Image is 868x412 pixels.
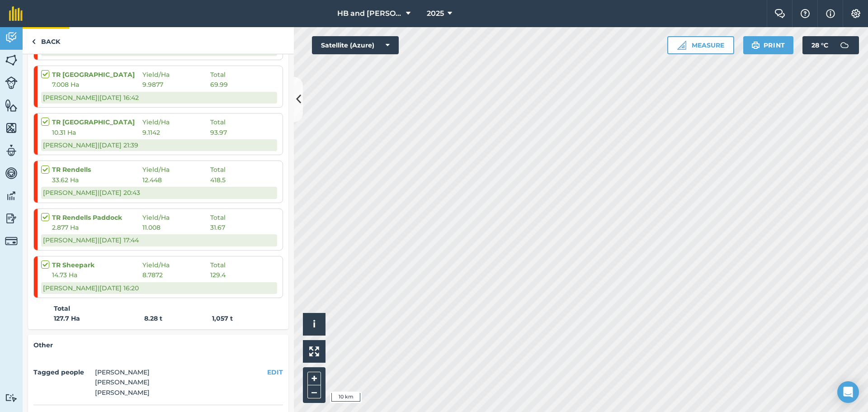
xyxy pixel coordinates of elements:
[800,9,811,18] img: A question mark icon
[307,372,321,385] button: +
[142,213,210,223] span: Yield / Ha
[210,213,226,223] span: Total
[52,270,142,280] span: 14.73 Ha
[52,223,142,232] span: 2.877 Ha
[774,9,785,18] img: Two speech bubbles overlapping with the left bubble in the forefront
[210,80,228,90] span: 69.99
[5,53,18,67] img: svg+xml;base64,PHN2ZyB4bWxucz0iaHR0cDovL3d3dy53My5vcmcvMjAwMC9zdmciIHdpZHRoPSI1NiIgaGVpZ2h0PSI2MC...
[267,367,283,377] button: EDIT
[95,377,150,387] li: [PERSON_NAME]
[33,367,91,377] h4: Tagged people
[95,388,150,398] li: [PERSON_NAME]
[811,36,828,54] span: 28 ° C
[54,313,144,323] strong: 127.7 Ha
[307,385,321,398] button: –
[5,393,18,402] img: svg+xml;base64,PD94bWwgdmVyc2lvbj0iMS4wIiBlbmNvZGluZz0idXRmLTgiPz4KPCEtLSBHZW5lcmF0b3I6IEFkb2JlIE...
[667,36,734,54] button: Measure
[52,213,142,223] strong: TR Rendells Paddock
[210,223,225,232] span: 31.67
[52,70,142,80] strong: TR [GEOGRAPHIC_DATA]
[33,340,283,350] h4: Other
[303,313,325,336] button: i
[52,128,142,137] span: 10.31 Ha
[751,40,760,51] img: svg+xml;base64,PHN2ZyB4bWxucz0iaHR0cDovL3d3dy53My5vcmcvMjAwMC9zdmciIHdpZHRoPSIxOSIgaGVpZ2h0PSIyNC...
[142,80,210,90] span: 9.9877
[5,31,18,44] img: svg+xml;base64,PD94bWwgdmVyc2lvbj0iMS4wIiBlbmNvZGluZz0idXRmLTgiPz4KPCEtLSBHZW5lcmF0b3I6IEFkb2JlIE...
[142,165,210,175] span: Yield / Ha
[23,27,69,54] a: Back
[52,260,142,270] strong: TR Sheepark
[52,80,142,90] span: 7.008 Ha
[5,121,18,135] img: svg+xml;base64,PHN2ZyB4bWxucz0iaHR0cDovL3d3dy53My5vcmcvMjAwMC9zdmciIHdpZHRoPSI1NiIgaGVpZ2h0PSI2MC...
[142,128,210,137] span: 9.1142
[210,270,226,280] span: 129.4
[52,165,142,175] strong: TR Rendells
[144,313,212,323] strong: 8.28 t
[837,381,859,403] div: Open Intercom Messenger
[142,223,210,232] span: 11.008
[41,187,277,199] div: [PERSON_NAME] | [DATE] 20:43
[54,303,70,313] strong: Total
[52,117,142,127] strong: TR [GEOGRAPHIC_DATA]
[5,235,18,247] img: svg+xml;base64,PD94bWwgdmVyc2lvbj0iMS4wIiBlbmNvZGluZz0idXRmLTgiPz4KPCEtLSBHZW5lcmF0b3I6IEFkb2JlIE...
[41,92,277,104] div: [PERSON_NAME] | [DATE] 16:42
[5,99,18,112] img: svg+xml;base64,PHN2ZyB4bWxucz0iaHR0cDovL3d3dy53My5vcmcvMjAwMC9zdmciIHdpZHRoPSI1NiIgaGVpZ2h0PSI2MC...
[802,36,859,54] button: 28 °C
[41,282,277,294] div: [PERSON_NAME] | [DATE] 16:20
[95,367,150,377] li: [PERSON_NAME]
[427,8,444,19] span: 2025
[210,260,226,270] span: Total
[5,166,18,180] img: svg+xml;base64,PD94bWwgdmVyc2lvbj0iMS4wIiBlbmNvZGluZz0idXRmLTgiPz4KPCEtLSBHZW5lcmF0b3I6IEFkb2JlIE...
[210,128,227,137] span: 93.97
[52,175,142,185] span: 33.62 Ha
[9,6,23,21] img: fieldmargin Logo
[5,189,18,203] img: svg+xml;base64,PD94bWwgdmVyc2lvbj0iMS4wIiBlbmNvZGluZz0idXRmLTgiPz4KPCEtLSBHZW5lcmF0b3I6IEFkb2JlIE...
[142,270,210,280] span: 8.7872
[212,314,233,322] strong: 1,057 t
[41,234,277,246] div: [PERSON_NAME] | [DATE] 17:44
[313,318,316,330] span: i
[210,165,226,175] span: Total
[5,76,18,89] img: svg+xml;base64,PD94bWwgdmVyc2lvbj0iMS4wIiBlbmNvZGluZz0idXRmLTgiPz4KPCEtLSBHZW5lcmF0b3I6IEFkb2JlIE...
[337,8,402,19] span: HB and [PERSON_NAME]
[5,212,18,225] img: svg+xml;base64,PD94bWwgdmVyc2lvbj0iMS4wIiBlbmNvZGluZz0idXRmLTgiPz4KPCEtLSBHZW5lcmF0b3I6IEFkb2JlIE...
[677,41,686,50] img: Ruler icon
[5,144,18,157] img: svg+xml;base64,PD94bWwgdmVyc2lvbj0iMS4wIiBlbmNvZGluZz0idXRmLTgiPz4KPCEtLSBHZW5lcmF0b3I6IEFkb2JlIE...
[312,36,399,54] button: Satellite (Azure)
[835,36,854,54] img: svg+xml;base64,PD94bWwgdmVyc2lvbj0iMS4wIiBlbmNvZGluZz0idXRmLTgiPz4KPCEtLSBHZW5lcmF0b3I6IEFkb2JlIE...
[743,36,794,54] button: Print
[826,8,835,19] img: svg+xml;base64,PHN2ZyB4bWxucz0iaHR0cDovL3d3dy53My5vcmcvMjAwMC9zdmciIHdpZHRoPSIxNyIgaGVpZ2h0PSIxNy...
[142,175,210,185] span: 12.448
[210,70,226,80] span: Total
[309,346,319,356] img: Four arrows, one pointing top left, one top right, one bottom right and the last bottom left
[32,36,36,47] img: svg+xml;base64,PHN2ZyB4bWxucz0iaHR0cDovL3d3dy53My5vcmcvMjAwMC9zdmciIHdpZHRoPSI5IiBoZWlnaHQ9IjI0Ii...
[210,117,226,127] span: Total
[210,175,226,185] span: 418.5
[142,117,210,127] span: Yield / Ha
[142,70,210,80] span: Yield / Ha
[41,139,277,151] div: [PERSON_NAME] | [DATE] 21:39
[850,9,861,18] img: A cog icon
[142,260,210,270] span: Yield / Ha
